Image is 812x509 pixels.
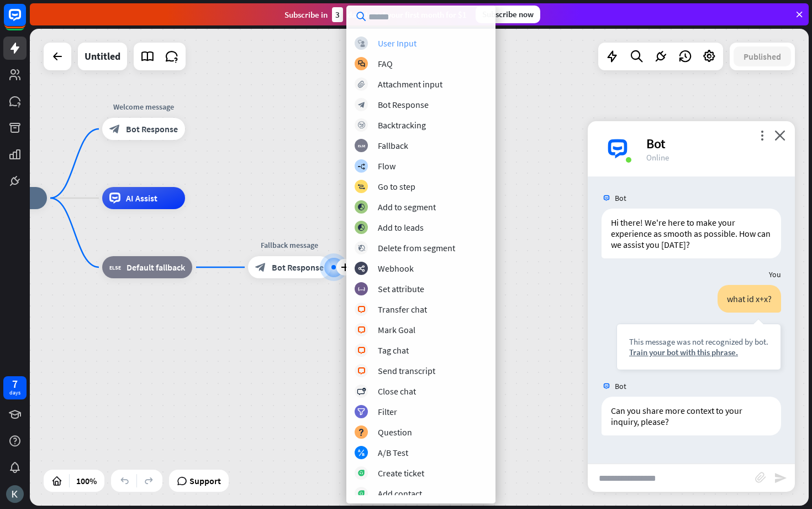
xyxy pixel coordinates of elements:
[126,262,185,273] span: Default fallback
[774,130,785,141] i: close
[357,224,365,231] i: block_add_to_segment
[109,123,120,134] i: block_bot_response
[85,43,120,70] div: Untitled
[378,406,397,417] div: Filter
[378,58,393,69] div: FAQ
[629,336,768,347] div: This message was not recognized by bot.
[357,306,366,313] i: block_livechat
[358,142,365,149] i: block_fallback
[602,209,781,258] div: Hi there! We're here to make your experience as smooth as possible. How can we assist you [DATE]?
[255,262,266,273] i: block_bot_response
[9,4,42,38] button: Open LiveChat chat widget
[357,163,365,170] i: builder_tree
[602,397,781,435] div: Can you share more context to your inquiry, please?
[734,46,791,66] button: Published
[126,123,178,134] span: Bot Response
[378,263,414,274] div: Webhook
[378,468,424,479] div: Create ticket
[774,471,787,485] i: send
[378,181,415,192] div: Go to step
[358,101,365,108] i: block_bot_response
[358,245,365,252] i: block_delete_from_segment
[755,472,766,483] i: block_attachment
[646,135,782,152] div: Bot
[357,204,365,211] i: block_add_to_segment
[378,386,416,397] div: Close chat
[476,6,540,23] div: Subscribe now
[358,122,365,129] i: block_backtracking
[378,365,435,376] div: Send transcript
[378,160,396,172] div: Flow
[378,201,436,212] div: Add to segment
[757,130,767,141] i: more_vert
[615,381,626,391] span: Bot
[378,79,442,90] div: Attachment input
[358,285,365,293] i: block_set_attribute
[12,379,18,389] div: 7
[126,193,157,204] span: AI Assist
[378,304,427,315] div: Transfer chat
[378,447,408,458] div: A/B Test
[646,152,782,163] div: Online
[73,472,100,490] div: 100%
[378,324,415,335] div: Mark Goal
[378,488,422,499] div: Add contact
[358,429,365,436] i: block_question
[378,345,409,356] div: Tag chat
[240,240,339,251] div: Fallback message
[341,263,349,271] i: plus
[378,38,416,49] div: User Input
[358,265,365,272] i: webhooks
[332,7,343,22] div: 3
[358,81,365,88] i: block_attachment
[358,449,365,456] i: block_ab_testing
[272,262,324,273] span: Bot Response
[378,140,408,151] div: Fallback
[378,427,412,438] div: Question
[357,388,366,395] i: block_close_chat
[378,222,424,233] div: Add to leads
[357,183,365,190] i: block_goto
[357,367,366,375] i: block_livechat
[357,408,365,415] i: filter
[629,347,768,357] div: Train your bot with this phrase.
[615,193,626,203] span: Bot
[3,376,27,399] a: 7 days
[769,269,781,279] span: You
[94,101,193,112] div: Welcome message
[9,389,20,397] div: days
[189,472,221,490] span: Support
[358,60,365,67] i: block_faq
[357,326,366,334] i: block_livechat
[358,40,365,47] i: block_user_input
[378,242,455,253] div: Delete from segment
[378,283,424,294] div: Set attribute
[109,262,121,273] i: block_fallback
[718,285,781,313] div: what id x+x?
[378,120,426,131] div: Backtracking
[284,7,467,22] div: Subscribe in days to get your first month for $1
[378,99,429,110] div: Bot Response
[357,347,366,354] i: block_livechat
